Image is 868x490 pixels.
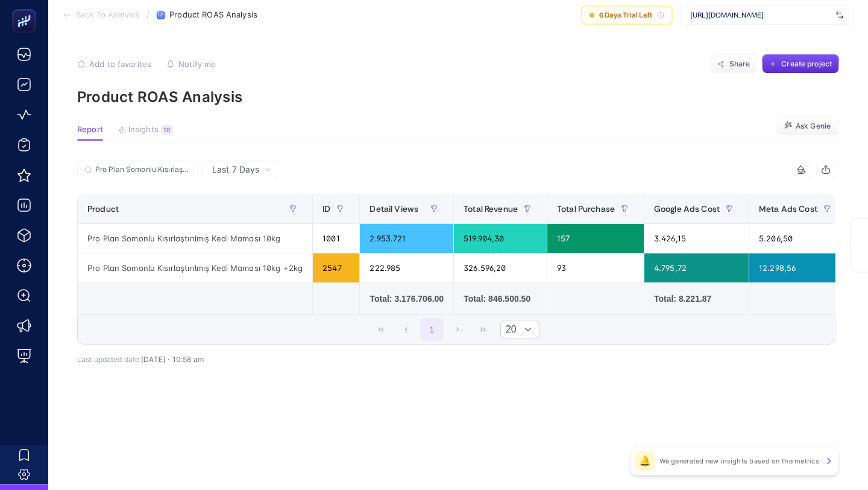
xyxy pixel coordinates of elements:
div: 4.795,72 [644,253,749,282]
span: Back To Analysis [76,10,139,20]
div: 93 [547,253,644,282]
div: 12.298,56 [749,253,846,282]
p: Product ROAS Analysis [77,88,839,106]
span: Insights [128,125,159,135]
button: Create project [762,54,839,74]
button: Add to favorites [77,59,151,69]
div: 519.904,30 [454,224,547,253]
input: Search [95,165,190,174]
div: 1001 [313,224,359,253]
div: 222.985 [360,253,453,282]
div: 3.426,15 [644,224,749,253]
div: Total: 846.500.50 [464,293,537,305]
span: Report [77,125,103,135]
img: svg%3e [836,9,843,21]
span: [DATE]・10:58 am [141,355,204,364]
span: Detail Views [370,204,418,214]
div: 157 [547,224,644,253]
div: Total: 8.221.87 [654,293,739,305]
button: Notify me [166,59,216,69]
span: Google Ads Cost [654,204,720,214]
span: Last updated date: [77,355,141,364]
div: Total: 3.176.706.00 [370,293,444,305]
button: Share [710,54,757,74]
span: Total Purchase [557,204,615,214]
button: 1 [420,318,443,341]
span: Last 7 Days [212,164,259,176]
span: 6 Days Trial Left [599,10,652,20]
div: 2547 [313,253,359,282]
span: Product [87,204,119,214]
span: / [146,10,149,19]
div: Last 7 Days [77,179,835,364]
div: 2.953.721 [360,224,453,253]
span: Product ROAS Analysis [169,10,257,20]
span: Total Revenue [464,204,518,214]
span: Notify me [178,59,216,69]
span: [URL][DOMAIN_NAME] [690,10,831,20]
span: Meta Ads Cost [759,204,817,214]
span: Ask Genie [796,121,831,131]
button: Ask Genie [776,116,839,136]
div: Pro Plan Somonlu Kısırlaştırılmış Kedi Maması 10kg +2kg [78,253,312,282]
div: 10 [161,125,173,135]
div: 5.206,50 [749,224,846,253]
span: Create project [781,59,832,69]
span: Rows per page [501,320,517,339]
span: ID [322,204,330,214]
div: 326.596,20 [454,253,547,282]
div: Pro Plan Somonlu Kısırlaştırılmış Kedi Maması 10kg [78,224,312,253]
span: Share [729,59,750,69]
span: Add to favorites [89,59,151,69]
